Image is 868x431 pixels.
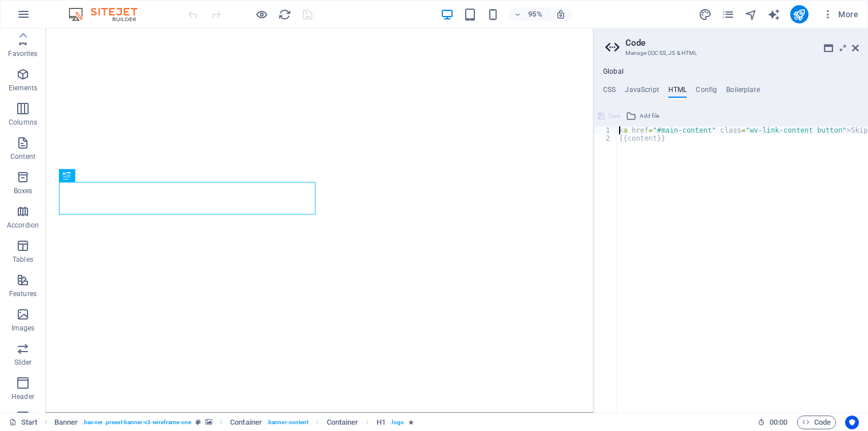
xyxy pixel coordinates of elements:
div: 2 [594,134,617,142]
span: Click to select. Double-click to edit [230,416,262,429]
span: Add file [640,109,659,123]
i: On resize automatically adjust zoom level to fit chosen device. [556,9,566,19]
button: More [818,5,863,23]
p: Content [10,152,35,161]
button: publish [790,5,808,23]
h4: JavaScript [625,86,659,98]
span: : [778,418,779,426]
i: This element is a customizable preset [196,419,201,425]
p: Elements [9,83,38,93]
h6: Session time [758,416,788,429]
h4: Config [696,86,717,98]
button: design [699,7,712,21]
span: Click to select. Double-click to edit [54,416,78,429]
button: pages [722,7,735,21]
h4: HTML [668,86,687,98]
h4: CSS [603,86,616,98]
span: Click to select. Double-click to edit [376,416,386,429]
span: More [822,9,858,20]
span: . banner .preset-banner-v3-wireframe-one [82,416,191,429]
h2: Code [625,38,859,48]
button: Click here to leave preview mode and continue editing [255,7,268,21]
p: Columns [9,118,37,127]
p: Images [11,324,35,333]
i: Pages (Ctrl+Alt+S) [722,8,735,21]
a: Click to cancel selection. Double-click to open Pages [9,416,38,429]
h4: Boilerplate [726,86,760,98]
h6: 95% [526,7,544,21]
p: Slider [14,358,32,367]
span: . banner-content [267,416,308,429]
span: 00 00 [770,416,787,429]
i: Publish [792,8,806,21]
p: Tables [13,255,33,264]
button: reload [278,7,291,21]
i: Navigator [744,8,758,21]
p: Features [9,289,37,298]
button: Code [797,416,836,429]
i: AI Writer [767,8,780,21]
p: Accordion [7,221,39,230]
i: This element contains a background [205,419,212,425]
button: Usercentrics [845,416,859,429]
button: Add file [624,109,661,123]
h3: Manage (S)CSS, JS & HTML [625,48,836,58]
h4: Global [603,67,624,77]
i: Design (Ctrl+Alt+Y) [699,8,712,21]
p: Favorites [8,49,37,58]
p: Header [11,392,34,401]
button: text_generator [767,7,781,21]
span: . logo [390,416,404,429]
span: Click to select. Double-click to edit [327,416,359,429]
nav: breadcrumb [54,416,414,429]
span: Code [802,416,831,429]
p: Boxes [14,186,33,195]
i: Element contains an animation [409,419,414,425]
img: Editor Logo [66,7,152,21]
button: navigator [744,7,758,21]
button: 95% [509,7,549,21]
i: Reload page [278,8,291,21]
div: 1 [594,126,617,134]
